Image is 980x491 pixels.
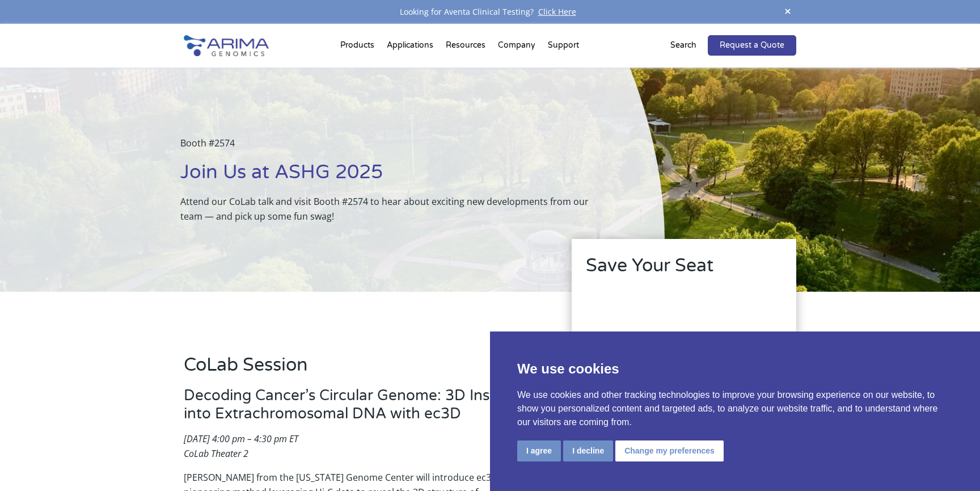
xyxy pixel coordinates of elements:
[180,194,608,224] p: Attend our CoLab talk and visit Booth #2574 to hear about exciting new developments from our team...
[517,440,561,461] button: I agree
[586,253,782,287] h2: Save Your Seat
[563,440,613,461] button: I decline
[670,38,696,53] p: Search
[184,5,796,19] div: Looking for Aventa Clinical Testing?
[184,447,248,460] em: CoLab Theater 2
[517,388,953,429] p: We use cookies and other tracking technologies to improve your browsing experience on our website...
[184,352,538,387] h2: CoLab Session
[184,387,538,431] h3: Decoding Cancer’s Circular Genome: 3D Insights into Extrachromosomal DNA with ec3D
[517,359,953,379] p: We use cookies
[615,440,724,461] button: Change my preferences
[180,136,608,160] p: Booth #2574
[180,160,608,194] h1: Join Us at ASHG 2025
[184,35,269,56] img: Arima-Genomics-logo
[184,433,298,445] em: [DATE] 4:00 pm – 4:30 pm ET
[708,35,796,56] a: Request a Quote
[534,6,581,17] a: Click Here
